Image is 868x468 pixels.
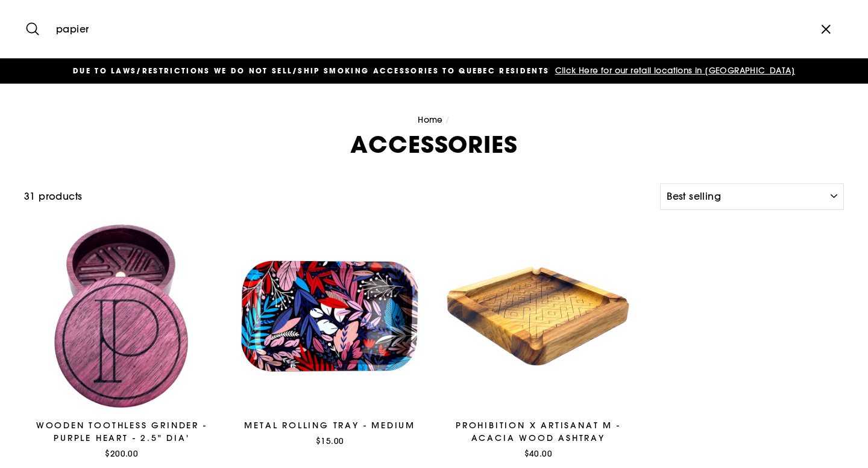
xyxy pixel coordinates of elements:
[24,419,219,445] div: WOODEN TOOTHLESS GRINDER - PURPLE HEART - 2.5" DIA'
[418,114,443,125] a: Home
[445,114,450,125] span: /
[24,448,219,460] div: $200.00
[24,219,219,464] a: WOODEN TOOTHLESS GRINDER - PURPLE HEART - 2.5" DIA'$200.00
[24,133,844,156] h1: ACCESSORIES
[233,419,428,432] div: METAL ROLLING TRAY - MEDIUM
[441,419,636,445] div: PROHIBITION X ARTISANAT M - ACACIA WOOD ASHTRAY
[233,219,428,451] a: METAL ROLLING TRAY - MEDIUM$15.00
[27,64,841,78] a: DUE TO LAWS/restrictions WE DO NOT SELL/SHIP SMOKING ACCESSORIES to qUEBEC RESIDENTS Click Here f...
[50,9,808,49] input: Search our store
[441,219,636,464] a: PROHIBITION X ARTISANAT M - ACACIA WOOD ASHTRAY$40.00
[552,65,795,76] span: Click Here for our retail locations in [GEOGRAPHIC_DATA]
[441,448,636,460] div: $40.00
[24,114,844,127] nav: breadcrumbs
[73,66,549,76] span: DUE TO LAWS/restrictions WE DO NOT SELL/SHIP SMOKING ACCESSORIES to qUEBEC RESIDENTS
[24,189,656,205] div: 31 products
[233,435,428,447] div: $15.00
